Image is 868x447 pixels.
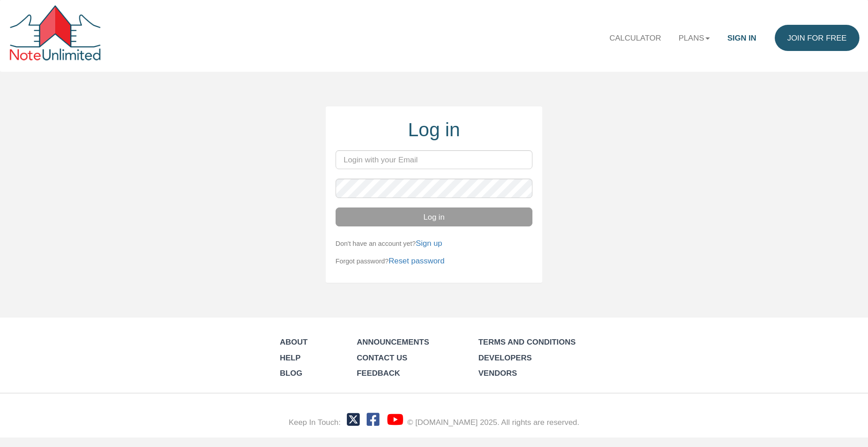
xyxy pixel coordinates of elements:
[280,337,308,346] a: About
[336,150,532,169] input: Login with your Email
[336,240,442,247] small: Don't have an account yet?
[280,353,300,362] a: Help
[718,25,765,51] a: Sign in
[407,417,579,428] div: © [DOMAIN_NAME] 2025. All rights are reserved.
[478,337,576,346] a: Terms and Conditions
[389,256,445,265] a: Reset password
[357,353,407,362] a: Contact Us
[478,369,517,378] a: Vendors
[357,337,429,346] a: Announcements
[280,369,302,378] a: Blog
[289,417,341,428] div: Keep In Touch:
[478,353,532,362] a: Developers
[357,369,400,378] a: Feedback
[416,239,442,248] a: Sign up
[775,25,859,51] a: Join for FREE
[336,116,532,144] div: Log in
[670,25,718,51] a: Plans
[336,207,532,226] button: Log in
[601,25,670,51] a: Calculator
[336,258,445,265] small: Forgot password?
